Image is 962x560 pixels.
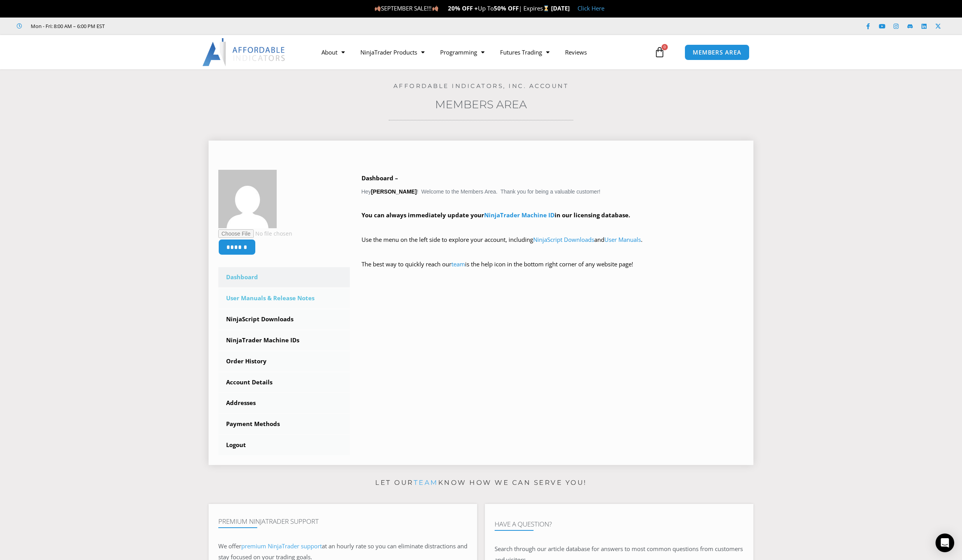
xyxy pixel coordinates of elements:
a: Account Details [218,372,350,393]
img: 🍂 [432,5,438,11]
img: d94fb42acb35f3c15dcec483a3360b2eae23a5bf0cb9792f62c1165301224848 [218,170,277,228]
span: MEMBERS AREA [693,49,741,55]
img: ⌛ [543,5,549,11]
p: Use the menu on the left side to explore your account, including and . [362,234,744,256]
a: team [451,260,465,268]
a: premium NinjaTrader support [241,542,322,550]
a: team [414,479,438,486]
nav: Menu [314,43,652,61]
a: Dashboard [218,267,350,287]
a: NinjaScript Downloads [533,236,594,243]
b: Dashboard – [362,174,398,182]
h4: Premium NinjaTrader Support [218,518,467,525]
div: Open Intercom Messenger [936,534,954,552]
a: About [314,43,353,61]
div: Hey ! Welcome to the Members Area. Thank you for being a valuable customer! [362,173,744,281]
a: NinjaTrader Products [353,43,432,61]
a: Reviews [557,43,595,61]
a: Payment Methods [218,414,350,434]
a: Logout [218,435,350,455]
a: NinjaTrader Machine ID [484,211,555,219]
a: Click Here [578,4,604,12]
iframe: Customer reviews powered by Trustpilot [116,22,232,30]
a: Programming [432,43,492,61]
nav: Account pages [218,267,350,455]
a: User Manuals & Release Notes [218,288,350,308]
a: Order History [218,351,350,372]
a: Affordable Indicators, Inc. Account [393,82,569,90]
span: We offer [218,542,241,550]
a: Addresses [218,393,350,413]
a: MEMBERS AREA [685,44,750,60]
span: SEPTEMBER SALE!!! Up To | Expires [374,4,551,12]
a: User Manuals [604,236,641,243]
strong: [PERSON_NAME] [371,188,416,195]
span: Mon - Fri: 8:00 AM – 6:00 PM EST [29,21,105,31]
img: 🍂 [375,5,381,11]
span: 0 [662,44,668,50]
h4: Have A Question? [495,520,744,528]
p: Let our know how we can serve you! [209,477,753,489]
img: LogoAI | Affordable Indicators – NinjaTrader [202,38,286,66]
a: Members Area [435,98,527,111]
a: 0 [643,41,677,63]
a: Futures Trading [492,43,557,61]
strong: 50% OFF [494,4,519,12]
strong: [DATE] [551,4,570,12]
a: NinjaScript Downloads [218,309,350,329]
a: NinjaTrader Machine IDs [218,330,350,350]
p: The best way to quickly reach our is the help icon in the bottom right corner of any website page! [362,259,744,281]
strong: 20% OFF + [448,4,478,12]
strong: You can always immediately update your in our licensing database. [362,211,630,219]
